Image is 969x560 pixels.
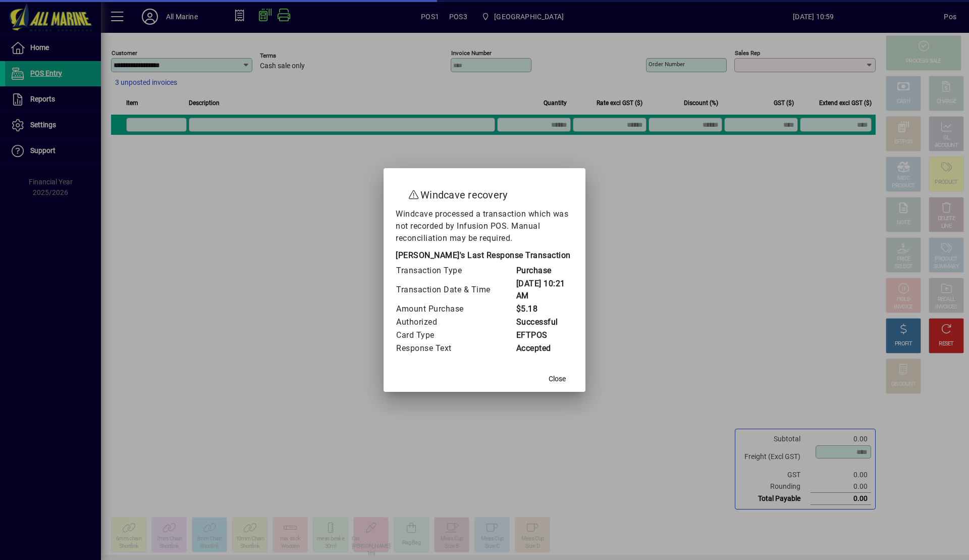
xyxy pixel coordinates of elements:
td: Response Text [396,342,516,355]
td: Purchase [516,264,574,277]
td: Amount Purchase [396,302,516,316]
td: Successful [516,316,574,329]
div: Windcave processed a transaction which was not recorded by Infusion POS. Manual reconciliation ma... [396,208,573,355]
div: [PERSON_NAME]'s Last Response Transaction [396,249,573,264]
td: [DATE] 10:21 AM [516,277,574,302]
td: EFTPOS [516,329,574,342]
td: Accepted [516,342,574,355]
h2: Windcave recovery [396,178,573,208]
td: Transaction Date & Time [396,277,516,302]
td: $5.18 [516,302,574,316]
td: Authorized [396,316,516,329]
td: Transaction Type [396,264,516,277]
button: Close [541,370,573,388]
td: Card Type [396,329,516,342]
span: Close [549,374,566,384]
